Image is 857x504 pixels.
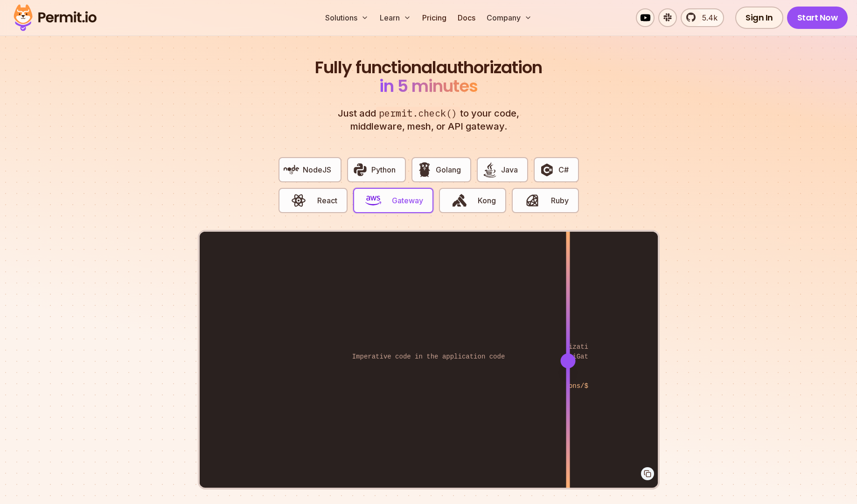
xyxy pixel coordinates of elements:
[317,195,337,206] span: React
[482,162,498,178] img: Java
[291,193,307,208] img: React
[284,162,300,178] img: NodeJS
[787,7,848,29] a: Start Now
[352,162,368,178] img: Python
[379,74,478,98] span: in 5 minutes
[328,107,530,133] p: Just add to your code, middleware, mesh, or API gateway.
[483,8,536,27] button: Company
[376,8,415,27] button: Learn
[454,8,479,27] a: Docs
[539,162,555,178] img: C#
[9,2,101,34] img: Permit logo
[392,195,423,206] span: Gateway
[436,164,461,175] span: Golang
[478,195,496,206] span: Kong
[371,164,396,175] span: Python
[303,164,331,175] span: NodeJS
[346,345,512,369] code: Imperative code in the application code
[735,7,783,29] a: Sign In
[501,164,518,175] span: Java
[315,58,436,77] span: Fully functional
[417,162,432,178] img: Golang
[558,164,569,175] span: C#
[452,193,467,208] img: Kong
[321,8,372,27] button: Solutions
[681,8,724,27] a: 5.4k
[365,193,381,208] img: Gateway
[418,8,450,27] a: Pricing
[524,193,540,208] img: Ruby
[551,195,569,206] span: Ruby
[313,58,544,96] h2: authorization
[376,107,460,120] span: permit.check()
[697,12,718,23] span: 5.4k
